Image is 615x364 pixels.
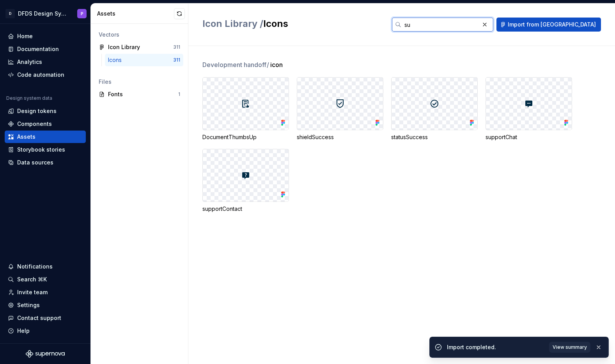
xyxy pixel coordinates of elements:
input: Search in assets... [401,18,479,32]
a: Assets [5,131,86,143]
span: Icon Library / [202,18,263,29]
div: Vectors [99,31,180,39]
a: Data sources [5,156,86,169]
span: View summary [553,344,587,350]
div: Home [17,32,33,40]
div: Notifications [17,263,53,270]
div: DocumentThumbsUp [202,133,289,141]
div: Invite team [17,288,48,296]
button: Notifications [5,260,86,273]
span: icon [270,60,283,69]
svg: Supernova Logo [26,350,65,358]
div: P [81,11,83,17]
div: D [5,9,15,18]
div: Documentation [17,45,59,53]
div: 311 [173,57,180,63]
div: Code automation [17,71,64,79]
div: Help [17,327,30,335]
a: Documentation [5,43,86,55]
h2: Icons [202,18,383,30]
div: Storybook stories [17,146,65,154]
a: Invite team [5,286,86,299]
div: Analytics [17,58,42,66]
div: Settings [17,301,40,309]
span: Development handoff [202,60,269,69]
a: Storybook stories [5,143,86,156]
div: supportChat [486,133,572,141]
div: Icon Library [108,43,140,51]
a: Analytics [5,56,86,68]
button: Help [5,325,86,337]
a: Settings [5,299,86,311]
button: Search ⌘K [5,273,86,286]
div: Design tokens [17,107,57,115]
div: Fonts [108,90,178,98]
a: Fonts1 [96,88,183,101]
div: Data sources [17,159,53,166]
div: DFDS Design System [18,10,68,18]
div: Import completed. [447,343,544,351]
span: / [267,61,269,69]
span: Import from [GEOGRAPHIC_DATA] [508,21,596,28]
a: Icons311 [105,54,183,66]
div: Design system data [6,95,52,101]
button: DDFDS Design SystemP [2,5,89,22]
button: Import from [GEOGRAPHIC_DATA] [496,18,601,32]
a: Home [5,30,86,42]
div: supportContact [202,205,289,213]
button: Contact support [5,312,86,324]
div: 311 [173,44,180,50]
a: Icon Library311 [96,41,183,53]
a: Code automation [5,69,86,81]
div: Files [99,78,180,86]
a: Design tokens [5,105,86,117]
div: Search ⌘K [17,276,47,283]
div: shieldSuccess [297,133,383,141]
button: View summary [549,342,590,353]
a: Components [5,118,86,130]
div: 1 [178,91,180,97]
div: Assets [97,10,174,18]
div: statusSuccess [391,133,478,141]
div: Components [17,120,52,128]
div: Assets [17,133,35,141]
div: Contact support [17,314,61,322]
div: Icons [108,56,125,64]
